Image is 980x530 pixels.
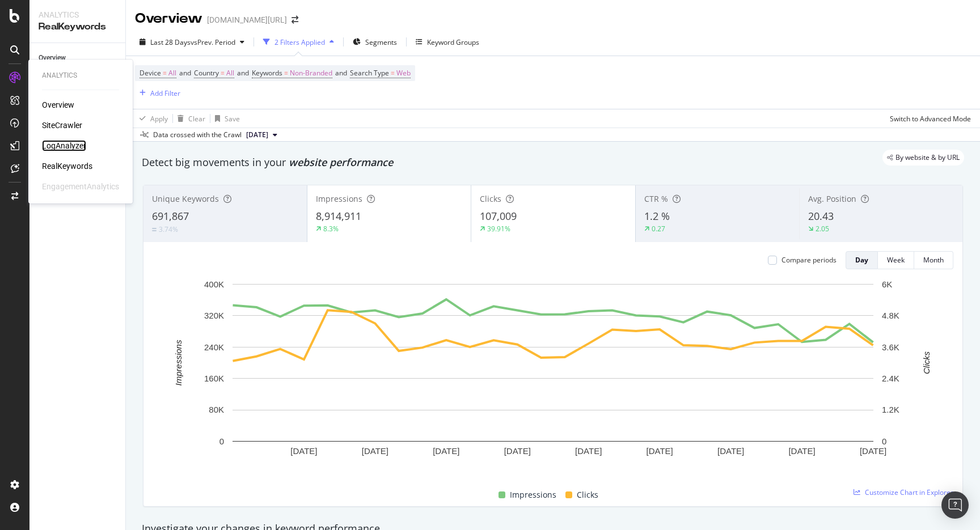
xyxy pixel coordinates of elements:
[168,65,176,81] span: All
[42,181,119,192] div: EngagementAnalytics
[135,9,202,28] div: Overview
[135,109,168,128] button: Apply
[348,33,402,51] button: Segments
[153,130,242,140] div: Data crossed with the Crawl
[575,446,602,456] text: [DATE]
[882,342,899,352] text: 3.6K
[221,68,225,78] span: =
[433,446,459,456] text: [DATE]
[204,374,224,383] text: 160K
[219,436,224,446] text: 0
[323,224,339,234] div: 8.3%
[882,311,899,320] text: 4.8K
[644,209,670,223] span: 1.2 %
[226,65,234,81] span: All
[252,68,282,78] span: Keywords
[487,224,510,234] div: 39.91%
[941,491,969,519] div: Open Intercom Messenger
[225,114,240,124] div: Save
[135,33,249,51] button: Last 28 DaysvsPrev. Period
[882,405,899,414] text: 1.2K
[150,88,180,98] div: Add Filter
[237,68,249,78] span: and
[480,193,501,204] span: Clicks
[411,33,484,51] button: Keyword Groups
[152,228,157,231] img: Equal
[204,311,224,320] text: 320K
[292,16,298,24] div: arrow-right-arrow-left
[887,255,905,265] div: Week
[42,160,92,172] a: RealKeywords
[204,342,224,352] text: 240K
[179,68,191,78] span: and
[39,20,116,33] div: RealKeywords
[717,446,744,456] text: [DATE]
[173,109,205,128] button: Clear
[914,251,953,269] button: Month
[365,37,397,47] span: Segments
[135,86,180,100] button: Add Filter
[647,446,673,456] text: [DATE]
[42,71,119,80] div: Analytics
[854,487,953,497] a: Customize Chart in Explorer
[885,109,971,128] button: Switch to Advanced Mode
[577,488,598,502] span: Clicks
[504,446,531,456] text: [DATE]
[140,68,161,78] span: Device
[153,278,953,475] svg: A chart.
[163,68,167,78] span: =
[396,65,411,81] span: Web
[923,255,944,265] div: Month
[427,37,479,47] div: Keyword Groups
[242,128,282,142] button: [DATE]
[39,52,66,64] div: Overview
[922,351,931,374] text: Clicks
[188,114,205,124] div: Clear
[204,279,224,289] text: 400K
[335,68,347,78] span: and
[210,109,240,128] button: Save
[150,114,168,124] div: Apply
[274,37,325,47] div: 2 Filters Applied
[316,193,362,204] span: Impressions
[42,140,86,151] a: LogAnalyzer
[510,488,556,502] span: Impressions
[895,154,960,161] span: By website & by URL
[39,9,116,20] div: Analytics
[782,255,837,265] div: Compare periods
[39,52,117,64] a: Overview
[362,446,388,456] text: [DATE]
[652,224,665,234] div: 0.27
[284,68,288,78] span: =
[816,224,829,234] div: 2.05
[860,446,886,456] text: [DATE]
[174,340,183,385] text: Impressions
[391,68,395,78] span: =
[42,120,82,131] a: SiteCrawler
[846,251,878,269] button: Day
[882,279,892,289] text: 6K
[882,436,886,446] text: 0
[209,405,224,414] text: 80K
[882,374,899,383] text: 2.4K
[878,251,914,269] button: Week
[316,209,361,223] span: 8,914,911
[159,224,178,234] div: 3.74%
[644,193,668,204] span: CTR %
[191,37,235,47] span: vs Prev. Period
[150,37,191,47] span: Last 28 Days
[855,255,868,265] div: Day
[865,487,953,497] span: Customize Chart in Explorer
[350,68,389,78] span: Search Type
[42,99,74,111] a: Overview
[808,193,856,204] span: Avg. Position
[882,150,964,166] div: legacy label
[480,209,517,223] span: 107,009
[890,114,971,124] div: Switch to Advanced Mode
